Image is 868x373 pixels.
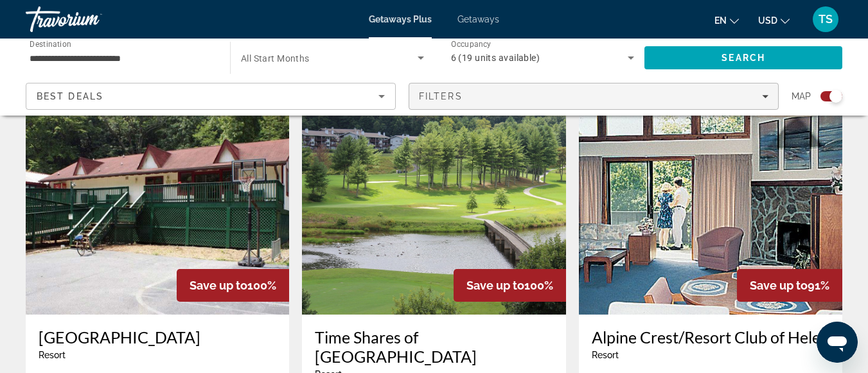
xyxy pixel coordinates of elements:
[819,13,833,26] span: TS
[39,350,66,360] span: Resort
[26,109,289,315] img: Alpine Crest Resort
[451,40,492,49] span: Occupancy
[714,15,727,26] span: en
[758,11,790,30] button: Change currency
[409,83,779,110] button: Filters
[419,91,463,101] span: Filters
[241,53,310,64] span: All Start Months
[737,269,842,302] div: 91%
[792,87,811,105] span: Map
[302,109,565,315] img: Time Shares of Sky Valley
[457,14,499,24] a: Getaways
[758,15,777,26] span: USD
[722,53,765,63] span: Search
[451,53,540,63] span: 6 (19 units available)
[579,109,842,315] img: Alpine Crest/Resort Club of Helen
[592,327,829,347] a: Alpine Crest/Resort Club of Helen
[592,350,619,360] span: Resort
[37,89,385,104] mat-select: Sort by
[30,39,71,48] span: Destination
[369,14,432,24] a: Getaways Plus
[714,11,739,30] button: Change language
[315,327,553,366] a: Time Shares of [GEOGRAPHIC_DATA]
[39,327,276,347] a: [GEOGRAPHIC_DATA]
[177,269,289,302] div: 100%
[809,6,842,33] button: User Menu
[466,279,524,292] span: Save up to
[26,3,154,36] a: Travorium
[817,322,858,363] iframe: Button to launch messaging window
[454,269,566,302] div: 100%
[644,46,842,69] button: Search
[37,91,103,101] span: Best Deals
[190,279,247,292] span: Save up to
[750,279,808,292] span: Save up to
[30,51,213,66] input: Select destination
